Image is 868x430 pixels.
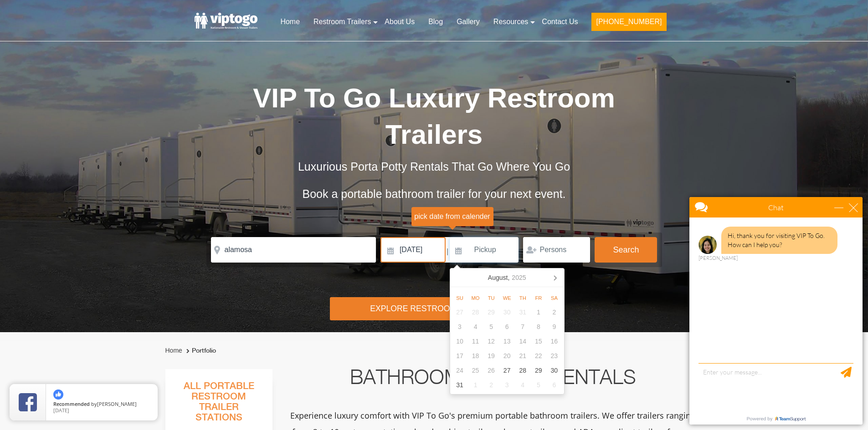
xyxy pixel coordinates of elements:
i: 2025 [512,272,526,283]
div: Su [452,293,468,304]
div: 11 [467,334,483,349]
div: 20 [499,349,515,363]
button: [PHONE_NUMBER] [591,13,666,31]
a: About Us [378,12,421,32]
div: 4 [467,319,483,334]
span: [PERSON_NAME] [97,400,137,407]
div: 1 [531,305,547,319]
div: 17 [452,349,468,363]
div: 31 [452,378,468,392]
div: 23 [546,349,562,363]
input: Delivery [380,237,446,263]
img: thumbs up icon [53,390,63,400]
div: 22 [531,349,547,363]
input: Persons [523,237,590,263]
div: 27 [499,363,515,378]
li: Portfolio [184,345,216,356]
span: Book a portable bathroom trailer for your next event. [302,187,565,200]
span: Luxurious Porta Potty Rentals That Go Where You Go [298,160,570,173]
div: 1 [467,378,483,392]
div: Explore Restroom Trailers [330,297,538,320]
div: 24 [452,363,468,378]
div: 3 [499,378,515,392]
div: 16 [546,334,562,349]
div: 3 [452,319,468,334]
div: 8 [531,319,547,334]
div: 2 [546,305,562,319]
div: 19 [483,349,499,363]
div: 9 [546,319,562,334]
input: Pickup [450,237,519,263]
a: Contact Us [535,12,585,32]
div: 15 [531,334,547,349]
div: 29 [531,363,547,378]
div: 31 [515,305,531,319]
div: 13 [499,334,515,349]
div: 14 [515,334,531,349]
span: [DATE] [53,407,69,414]
a: Gallery [450,12,487,32]
img: Review Rating [19,393,37,411]
span: | [447,237,448,266]
div: 30 [546,363,562,378]
span: by [53,401,150,408]
span: Recommended [53,400,90,407]
a: Home [165,347,182,354]
a: Blog [421,12,450,32]
span: pick date from calender [411,207,493,226]
div: 10 [452,334,468,349]
h2: Bathroom Trailer Rentals [285,369,701,391]
div: Fr [531,293,547,304]
div: 4 [515,378,531,392]
a: Restroom Trailers [307,12,378,32]
button: Search [595,237,657,263]
div: 2 [483,378,499,392]
a: [PHONE_NUMBER] [585,12,673,36]
div: August, [484,270,530,285]
div: 12 [483,334,499,349]
div: 5 [483,319,499,334]
div: 26 [483,363,499,378]
a: Resources [487,12,535,32]
div: Th [515,293,531,304]
div: 21 [515,349,531,363]
div: 29 [483,305,499,319]
div: Sa [546,293,562,304]
span: VIP To Go Luxury Restroom Trailers [253,83,615,150]
div: 30 [499,305,515,319]
iframe: Live Chat Box [684,192,868,430]
div: 28 [467,305,483,319]
div: 5 [531,378,547,392]
a: Home [273,12,307,32]
div: Mo [467,293,483,304]
div: 28 [515,363,531,378]
div: 27 [452,305,468,319]
input: Where do you need your restroom? [211,237,376,263]
div: 18 [467,349,483,363]
div: 7 [515,319,531,334]
div: Tu [483,293,499,304]
div: 6 [499,319,515,334]
div: 6 [546,378,562,392]
div: We [499,293,515,304]
div: 25 [467,363,483,378]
